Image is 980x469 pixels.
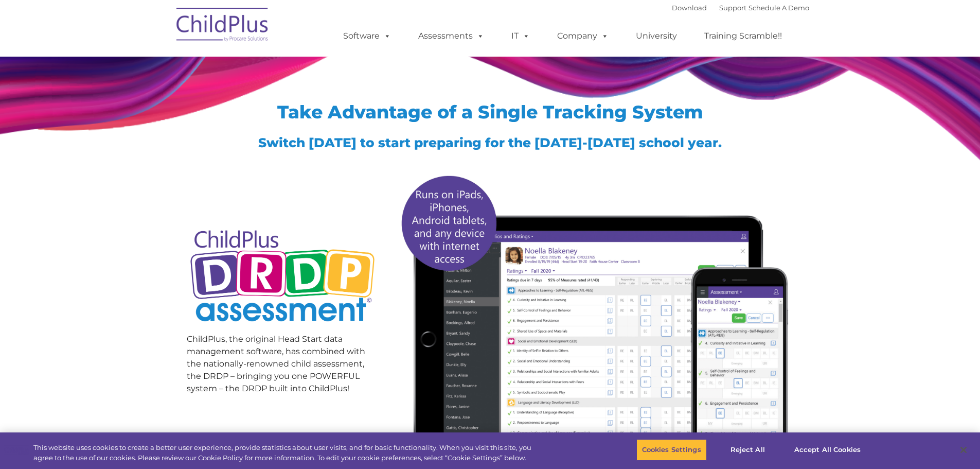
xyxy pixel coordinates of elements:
a: Company [547,26,619,46]
span: ChildPlus, the original Head Start data management software, has combined with the nationally-ren... [187,334,365,393]
button: Reject All [716,439,780,461]
button: Close [952,439,975,461]
a: Software [333,26,401,46]
a: University [626,26,687,46]
span: Switch [DATE] to start preparing for the [DATE]-[DATE] school year. [258,135,722,150]
a: Training Scramble!! [694,26,792,46]
a: Download [672,4,707,12]
button: Accept All Cookies [789,439,866,461]
a: Support [719,4,746,12]
img: ChildPlus by Procare Solutions [171,1,274,52]
div: This website uses cookies to create a better user experience, provide statistics about user visit... [33,443,539,463]
span: Take Advantage of a Single Tracking System [277,101,703,123]
a: Schedule A Demo [749,4,809,12]
button: Cookies Settings [636,439,707,461]
a: Assessments [408,26,494,46]
a: IT [501,26,540,46]
font: | [672,4,809,12]
img: Copyright - DRDP Logo [187,219,379,336]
